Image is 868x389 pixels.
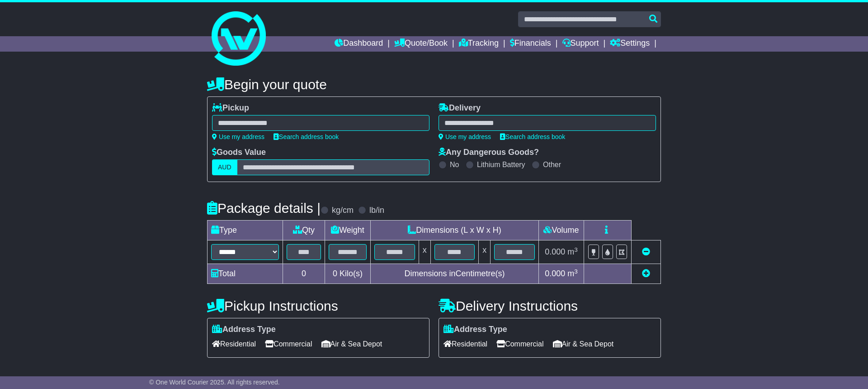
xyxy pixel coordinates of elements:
td: Qty [283,221,325,240]
sup: 3 [574,268,578,275]
span: 0.000 [545,247,565,256]
a: Use my address [212,133,264,140]
span: m [567,269,578,278]
label: Other [543,160,561,169]
label: Goods Value [212,148,266,158]
label: Delivery [439,103,481,113]
span: Residential [212,337,256,351]
a: Settings [610,36,650,52]
label: Pickup [212,103,249,113]
td: Total [208,264,283,284]
h4: Begin your quote [207,77,661,92]
td: Type [208,221,283,240]
td: x [479,240,491,264]
label: Any Dangerous Goods? [439,148,539,158]
label: kg/cm [332,206,354,216]
td: Volume [538,221,584,240]
span: Air & Sea Depot [553,337,614,351]
td: Dimensions in Centimetre(s) [370,264,538,284]
label: AUD [212,159,237,175]
a: Dashboard [335,36,383,52]
td: Weight [325,221,371,240]
a: Add new item [642,269,650,278]
a: Quote/Book [394,36,448,52]
h4: Delivery Instructions [439,298,661,313]
span: 0 [333,269,337,278]
td: Kilo(s) [325,264,371,284]
a: Support [562,36,599,52]
td: Dimensions (L x W x H) [370,221,538,240]
a: Financials [510,36,551,52]
a: Remove this item [642,247,650,256]
label: Address Type [212,325,276,335]
td: 0 [283,264,325,284]
a: Use my address [439,133,491,140]
h4: Pickup Instructions [207,298,429,313]
td: x [419,240,430,264]
span: Commercial [496,337,543,351]
span: Air & Sea Depot [321,337,382,351]
a: Search address book [274,133,339,140]
span: 0.000 [545,269,565,278]
span: Residential [443,337,487,351]
label: Address Type [443,325,507,335]
span: © One World Courier 2025. All rights reserved. [149,379,280,386]
a: Search address book [500,133,565,140]
sup: 3 [574,246,578,253]
label: lb/in [369,206,384,216]
span: Commercial [265,337,312,351]
h4: Package details | [207,201,321,216]
a: Tracking [459,36,499,52]
span: m [567,247,578,256]
label: Lithium Battery [477,160,525,169]
label: No [450,160,459,169]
